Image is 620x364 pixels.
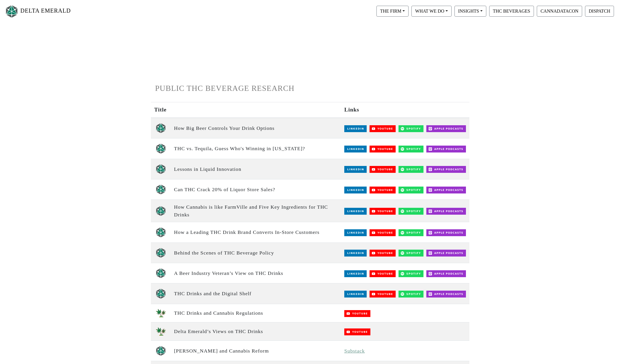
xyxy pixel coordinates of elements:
td: How Cannabis is like FarmVille and Five Key Ingredients for THC Drinks [171,200,341,222]
img: Spotify [399,187,423,193]
td: How a Leading THC Drink Brand Converts In-Store Customers [171,222,341,242]
img: dispatch logo [156,346,166,356]
img: LinkedIn [344,187,367,193]
img: unscripted logo [156,268,166,278]
img: cannadatacon logo [156,327,166,336]
a: DISPATCH [584,8,615,13]
img: LinkedIn [344,166,367,173]
a: DELTA EMERALD [5,2,71,20]
img: YouTube [370,291,396,298]
td: Delta Emerald’s Views on THC Drinks [171,322,341,340]
button: INSIGHTS [454,6,486,17]
img: unscripted logo [156,206,166,216]
img: unscripted logo [156,164,166,174]
img: unscripted logo [156,143,166,154]
img: Spotify [399,270,423,277]
img: unscripted logo [156,288,166,299]
img: YouTube [370,250,396,257]
img: Spotify [399,208,423,215]
img: YouTube [370,270,396,277]
img: unscripted logo [156,248,166,258]
button: WHAT WE DO [411,6,452,17]
td: How Big Beer Controls Your Drink Options [171,118,341,138]
a: THC BEVERAGES [488,8,535,13]
img: Spotify [399,125,423,132]
img: LinkedIn [344,270,367,277]
img: LinkedIn [344,250,367,257]
img: unscripted logo [156,184,166,195]
a: CANNADATACON [535,8,584,13]
img: cannadatacon logo [156,309,166,317]
button: THE FIRM [376,6,409,17]
img: LinkedIn [344,291,367,298]
img: YouTube [370,125,396,132]
td: Behind the Scenes of THC Beverage Policy [171,242,341,263]
img: LinkedIn [344,125,367,132]
img: LinkedIn [344,208,367,215]
th: Links [341,102,469,118]
img: unscripted logo [156,123,166,133]
img: YouTube [370,208,396,215]
img: Apple Podcasts [426,125,466,132]
button: DISPATCH [585,6,614,17]
th: Title [151,102,171,118]
img: Apple Podcasts [426,229,466,236]
img: Apple Podcasts [426,208,466,215]
button: CANNADATACON [537,6,582,17]
img: YouTube [344,328,370,335]
img: Spotify [399,250,423,257]
img: YouTube [370,187,396,193]
td: THC vs. Tequila, Guess Who's Winning in [US_STATE]? [171,138,341,159]
img: Spotify [399,229,423,236]
img: YouTube [370,146,396,152]
img: Spotify [399,146,423,152]
img: unscripted logo [156,227,166,237]
td: A Beer Industry Veteran’s View on THC Drinks [171,263,341,283]
img: YouTube [344,310,370,317]
img: Spotify [399,291,423,298]
a: Substack [344,348,365,354]
img: Apple Podcasts [426,146,466,152]
td: Lessons in Liquid Innovation [171,159,341,179]
td: Can THC Crack 20% of Liquor Store Sales? [171,179,341,200]
td: THC Drinks and Cannabis Regulations [171,304,341,322]
img: LinkedIn [344,229,367,236]
img: Apple Podcasts [426,187,466,193]
h1: PUBLIC THC BEVERAGE RESEARCH [155,84,465,93]
img: Apple Podcasts [426,250,466,257]
img: LinkedIn [344,146,367,152]
img: YouTube [370,166,396,173]
img: YouTube [370,229,396,236]
img: Apple Podcasts [426,291,466,298]
img: Spotify [399,166,423,173]
img: Apple Podcasts [426,166,466,173]
td: [PERSON_NAME] and Cannabis Reform [171,341,341,361]
button: THC BEVERAGES [489,6,534,17]
img: Logo [5,4,19,19]
img: Apple Podcasts [426,270,466,277]
td: THC Drinks and the Digital Shelf [171,283,341,304]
